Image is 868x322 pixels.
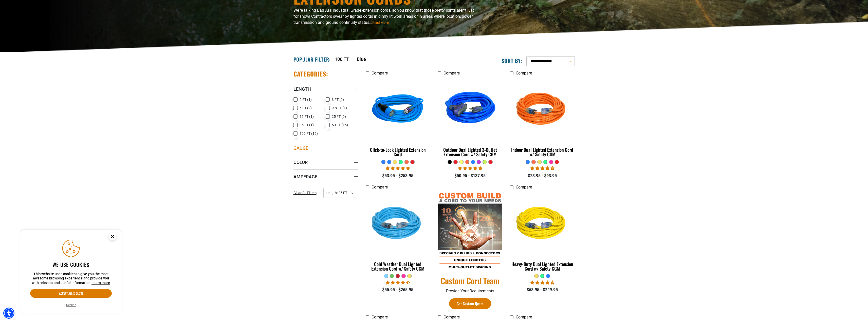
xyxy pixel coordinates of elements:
[366,262,430,271] div: Cold Weather Dual Lighted Extension Cord w/ Safety CGM
[444,71,460,75] span: Compare
[293,82,358,96] summary: Length
[438,147,502,157] div: Outdoor Dual Lighted 3-Outlet Extension Cord w/ Safety CGM
[438,288,502,294] p: Provide Your Requirements
[293,145,308,151] span: Gauge
[332,106,347,110] span: 9.8 FT (1)
[335,56,349,63] a: 100 FT
[510,173,575,179] div: $23.95 - $93.95
[438,173,502,179] div: $50.95 - $137.95
[300,98,312,101] span: 2 FT (1)
[366,147,430,157] div: Click-to-Lock Lighted Extension Cord
[516,71,532,75] span: Compare
[293,174,317,180] span: Amperage
[372,315,388,319] span: Compare
[530,166,555,171] span: 4.40 stars
[293,141,358,155] summary: Gauge
[438,81,502,139] img: blue
[293,86,311,92] span: Length
[293,169,358,184] summary: Amperage
[510,147,575,157] div: Indoor Dual Lighted Extension Cord w/ Safety CGM
[293,191,317,195] span: Clear All Filters
[438,275,502,286] a: Custom Cord Team
[438,78,502,160] a: blue Outdoor Dual Lighted 3-Outlet Extension Cord w/ Safety CGM
[449,298,491,309] a: Get Custom Quote
[293,159,308,165] span: Color
[366,195,430,253] img: Light Blue
[510,287,575,293] div: $68.95 - $249.95
[300,123,314,127] span: 35 FT (1)
[530,280,555,285] span: 4.64 stars
[3,308,14,319] div: Accessibility Menu
[293,56,331,63] h2: Popular Filter:
[438,192,502,271] img: Custom Cord Team
[332,115,346,118] span: 25 FT (9)
[386,166,410,171] span: 4.87 stars
[366,173,430,179] div: $53.95 - $253.95
[516,315,532,319] span: Compare
[300,132,318,135] span: 100 FT (15)
[510,192,575,274] a: yellow Heavy-Duty Dual Lighted Extension Cord w/ Safety CGM
[366,287,430,293] div: $55.95 - $265.95
[357,56,366,63] a: Blue
[510,195,574,253] img: yellow
[293,155,358,169] summary: Color
[103,230,122,245] button: Close this option
[300,106,312,110] span: 6 FT (2)
[510,78,575,160] a: orange Indoor Dual Lighted Extension Cord w/ Safety CGM
[293,70,328,78] h2: Categories:
[332,98,344,101] span: 3 FT (2)
[30,261,112,268] h2: We use cookies
[65,302,78,308] button: Decline
[293,190,319,196] a: Clear All Filters
[372,21,389,25] span: Read More
[323,190,356,195] a: Length: 25 FT
[372,71,388,75] span: Compare
[444,315,460,319] span: Compare
[30,272,112,285] p: This website uses cookies to give you the most awesome browsing experience and provide you with r...
[332,123,348,127] span: 50 FT (15)
[510,262,575,271] div: Heavy-Duty Dual Lighted Extension Cord w/ Safety CGM
[458,166,482,171] span: 4.80 stars
[300,115,314,118] span: 15 FT (1)
[366,81,430,139] img: blue
[366,192,430,274] a: Light Blue Cold Weather Dual Lighted Extension Cord w/ Safety CGM
[502,57,522,64] label: Sort by:
[516,185,532,190] span: Compare
[20,230,122,314] aside: Cookie Consent
[386,280,410,285] span: 4.62 stars
[91,281,110,285] a: This website uses cookies to give you the most awesome browsing experience and provide you with r...
[30,289,112,298] button: Accept all & close
[293,7,478,26] p: We’re talking Bad Ass Industrial Grade extension cords, so you know that those pretty lights aren...
[323,188,356,198] span: Length: 25 FT
[372,185,388,190] span: Compare
[366,78,430,160] a: blue Click-to-Lock Lighted Extension Cord
[510,81,574,139] img: orange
